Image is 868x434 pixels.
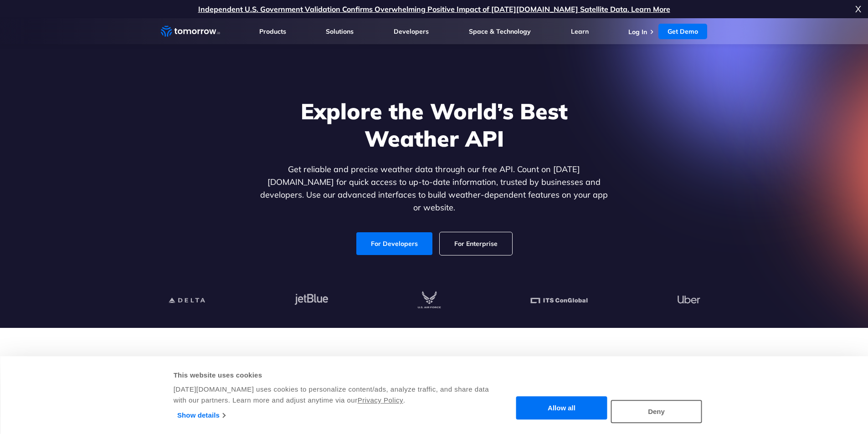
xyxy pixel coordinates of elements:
a: Developers [394,27,429,36]
button: Allow all [516,397,607,420]
a: For Developers [356,232,432,255]
a: Home link [161,25,220,38]
h1: Explore the World’s Best Weather API [258,97,610,152]
p: Get reliable and precise weather data through our free API. Count on [DATE][DOMAIN_NAME] for quic... [258,163,610,214]
a: Solutions [326,27,354,36]
a: Independent U.S. Government Validation Confirms Overwhelming Positive Impact of [DATE][DOMAIN_NAM... [198,5,670,14]
button: Deny [611,400,702,423]
div: This website uses cookies [174,370,490,381]
a: Products [259,27,286,36]
a: Space & Technology [469,27,531,36]
a: For Enterprise [440,232,512,255]
div: [DATE][DOMAIN_NAME] uses cookies to personalize content/ads, analyze traffic, and share data with... [174,384,490,406]
a: Privacy Policy [358,396,403,404]
a: Learn [571,27,589,36]
a: Get Demo [658,24,707,39]
a: Log In [628,28,647,36]
a: Show details [177,408,225,422]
